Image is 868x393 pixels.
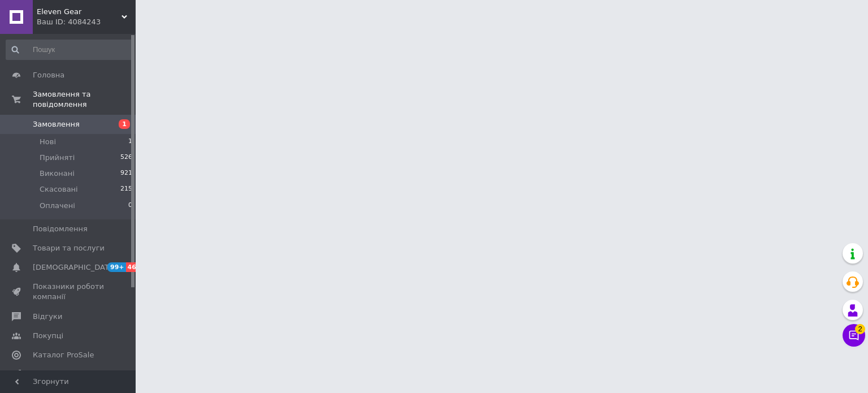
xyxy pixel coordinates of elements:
[128,201,132,211] span: 0
[33,89,136,110] span: Замовлення та повідомлення
[119,119,130,129] span: 1
[33,243,105,253] span: Товари та послуги
[6,40,133,60] input: Пошук
[120,169,132,179] span: 921
[33,119,80,129] span: Замовлення
[126,262,139,272] span: 46
[33,369,72,379] span: Аналітика
[33,331,63,341] span: Покупці
[107,262,126,272] span: 99+
[120,184,132,195] span: 215
[37,7,121,17] span: Eleven Gear
[33,224,88,234] span: Повідомлення
[120,153,132,163] span: 526
[37,17,136,27] div: Ваш ID: 4084243
[843,324,865,347] button: Чат з покупцем2
[33,262,116,273] span: [DEMOGRAPHIC_DATA]
[40,184,78,195] span: Скасовані
[128,137,132,147] span: 1
[40,153,75,163] span: Прийняті
[33,350,94,360] span: Каталог ProSale
[40,201,75,211] span: Оплачені
[33,312,62,322] span: Відгуки
[855,324,865,334] span: 2
[40,169,75,179] span: Виконані
[40,137,56,147] span: Нові
[33,282,105,302] span: Показники роботи компанії
[33,70,64,80] span: Головна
